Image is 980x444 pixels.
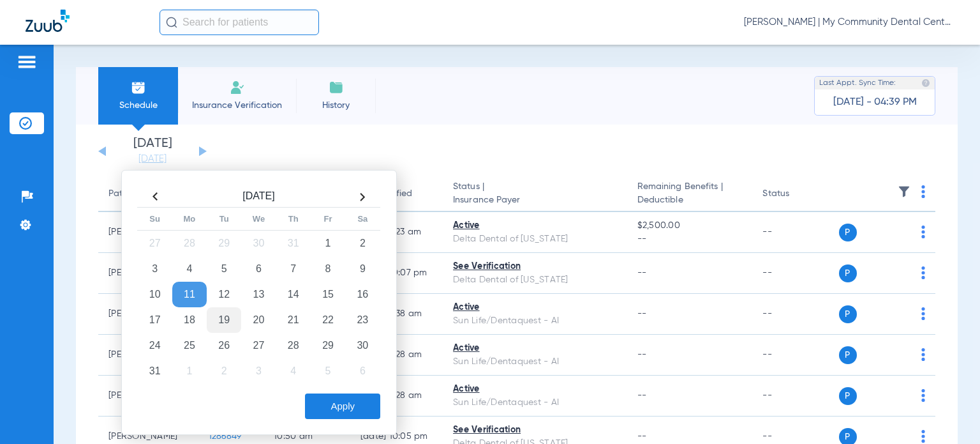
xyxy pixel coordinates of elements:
span: P [839,264,857,282]
td: -- [752,294,838,335]
img: History [329,80,344,95]
img: group-dot-blue.svg [921,389,925,402]
th: Status [752,176,838,212]
span: P [839,387,857,405]
img: filter.svg [898,185,910,198]
div: Active [453,342,617,355]
img: last sync help info [921,79,930,88]
span: 1286849 [209,432,242,441]
span: -- [637,309,647,318]
td: -- [752,335,838,376]
img: x.svg [893,226,905,238]
div: Active [453,301,617,314]
img: x.svg [893,307,905,320]
li: [DATE] [114,137,191,165]
img: x.svg [893,389,905,402]
img: group-dot-blue.svg [921,266,925,279]
span: -- [637,350,647,359]
img: Search Icon [166,17,177,28]
div: Patient Name [108,187,188,201]
img: group-dot-blue.svg [921,348,925,361]
div: Delta Dental of [US_STATE] [453,233,617,246]
span: -- [637,432,647,441]
img: x.svg [893,430,905,443]
span: Deductible [637,194,743,207]
img: x.svg [893,348,905,361]
span: Insurance Payer [453,194,617,207]
td: -- [752,212,838,253]
input: Search for patients [160,10,319,35]
div: Active [453,383,617,396]
span: Last Appt. Sync Time: [819,77,896,89]
span: -- [637,268,647,277]
img: Schedule [131,80,146,95]
span: Schedule [108,99,168,112]
a: [DATE] [114,153,191,165]
td: -- [752,253,838,294]
span: History [306,99,366,112]
button: Apply [305,394,380,419]
img: hamburger-icon [17,54,37,70]
img: Manual Insurance Verification [230,80,245,95]
img: group-dot-blue.svg [921,430,925,443]
span: [PERSON_NAME] | My Community Dental Centers [744,16,954,29]
div: See Verification [453,260,617,273]
span: Insurance Verification [188,99,286,112]
img: x.svg [893,266,905,279]
img: group-dot-blue.svg [921,185,925,198]
span: $2,500.00 [637,219,743,233]
span: P [839,224,857,241]
th: [DATE] [172,187,345,208]
div: Patient Name [108,187,165,201]
img: Zuub Logo [26,10,70,32]
div: Sun Life/Dentaquest - AI [453,314,617,328]
div: Delta Dental of [US_STATE] [453,273,617,287]
th: Remaining Benefits | [627,176,753,212]
span: -- [637,233,743,246]
img: group-dot-blue.svg [921,307,925,320]
td: -- [752,376,838,417]
div: Active [453,219,617,233]
span: [DATE] - 04:39 PM [833,96,917,109]
span: -- [637,391,647,400]
div: Sun Life/Dentaquest - AI [453,396,617,410]
th: Status | [443,176,627,212]
img: group-dot-blue.svg [921,226,925,238]
span: P [839,346,857,364]
div: Sun Life/Dentaquest - AI [453,355,617,369]
div: See Verification [453,424,617,437]
span: P [839,305,857,323]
